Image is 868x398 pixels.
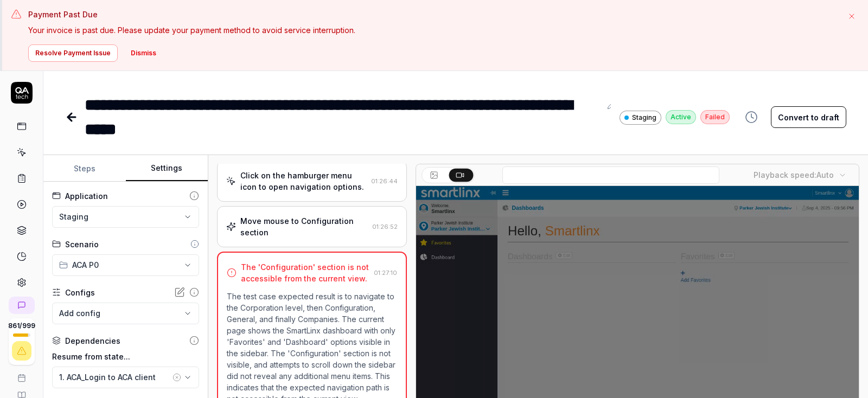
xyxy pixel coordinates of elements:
[240,215,368,238] div: Move mouse to Configuration section
[65,287,95,298] div: Configs
[28,24,838,36] p: Your invoice is past due. Please update your payment method to avoid service interruption.
[9,297,35,314] a: New conversation
[8,323,35,329] span: 861 / 999
[28,44,118,62] button: Resolve Payment Issue
[771,106,846,128] button: Convert to draft
[65,190,108,202] div: Application
[52,351,199,362] label: Resume from state...
[65,239,99,250] div: Scenario
[700,110,730,124] div: Failed
[52,206,199,228] button: Staging
[124,44,163,62] button: Dismiss
[754,169,834,181] div: Playback speed:
[28,9,838,20] h3: Payment Past Due
[240,170,367,192] div: Click on the hamburger menu icon to open navigation options.
[374,269,397,277] time: 01:27:10
[241,261,369,284] div: The 'Configuration' section is not accessible from the current view.
[72,259,99,271] span: ACA P0
[738,106,764,128] button: View version history
[372,223,398,230] time: 01:26:52
[126,156,208,182] button: Settings
[59,371,170,383] div: 1. ACA_Login to ACA client
[52,254,199,276] button: ACA P0
[43,156,126,182] button: Steps
[4,365,39,382] a: Book a call with us
[52,367,199,388] button: 1. ACA_Login to ACA client
[65,335,120,346] div: Dependencies
[59,211,88,222] span: Staging
[666,110,696,124] div: Active
[620,110,661,125] a: Staging
[632,113,656,123] span: Staging
[371,177,398,185] time: 01:26:44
